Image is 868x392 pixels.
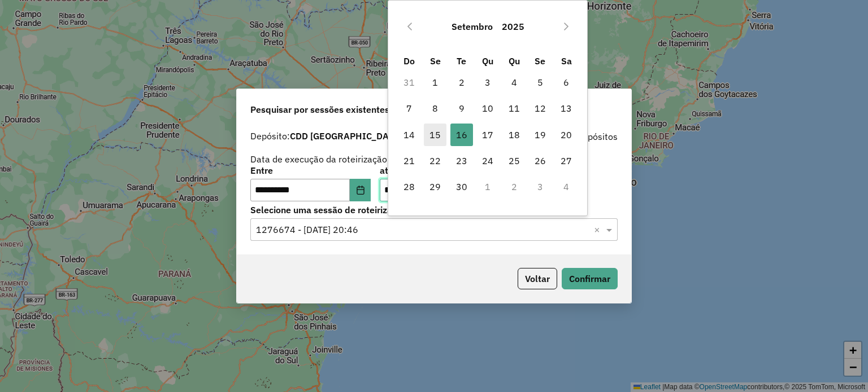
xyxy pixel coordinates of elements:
td: 30 [449,174,475,200]
td: 2 [501,174,527,200]
label: Entre [250,164,371,177]
td: 4 [553,174,579,200]
td: 20 [553,122,579,148]
label: Data de execução da roteirização: [250,152,390,166]
td: 5 [527,69,553,95]
td: 3 [527,174,553,200]
label: até [380,164,500,177]
td: 3 [475,69,501,95]
span: 4 [503,71,526,94]
td: 7 [396,95,422,121]
span: Do [403,55,415,67]
span: 19 [529,124,552,146]
td: 26 [527,148,553,174]
td: 14 [396,122,422,148]
span: 6 [555,71,578,94]
td: 17 [475,122,501,148]
span: 14 [398,124,420,146]
td: 16 [449,122,475,148]
td: 18 [501,122,527,148]
td: 10 [475,95,501,121]
span: 2 [450,71,473,94]
td: 31 [396,69,422,95]
span: 13 [555,97,578,120]
button: Next Month [557,17,575,36]
span: 28 [398,175,420,198]
td: 8 [422,95,448,121]
span: 12 [529,97,552,120]
span: 25 [503,149,526,172]
button: Confirmar [562,268,618,289]
span: 29 [424,175,446,198]
button: Previous Month [401,17,419,36]
button: Choose Date [350,179,371,201]
td: 29 [422,174,448,200]
span: 26 [529,149,552,172]
button: Choose Year [497,13,529,40]
span: 10 [476,97,499,120]
td: 12 [527,95,553,121]
span: 5 [529,71,552,94]
label: Depósito: [250,129,402,143]
span: Se [430,55,441,67]
td: 19 [527,122,553,148]
td: 9 [449,95,475,121]
td: 13 [553,95,579,121]
button: Voltar [518,268,557,289]
label: Selecione uma sessão de roteirização: [250,203,618,217]
span: 17 [476,124,499,146]
span: 11 [503,97,526,120]
span: 21 [398,149,420,172]
span: 22 [424,149,446,172]
td: 15 [422,122,448,148]
td: 1 [475,174,501,200]
td: 6 [553,69,579,95]
span: 30 [450,175,473,198]
span: 24 [476,149,499,172]
td: 25 [501,148,527,174]
td: 27 [553,148,579,174]
span: 8 [424,97,446,120]
td: 11 [501,95,527,121]
button: Choose Month [447,13,497,40]
td: 23 [449,148,475,174]
strong: CDD [GEOGRAPHIC_DATA] [290,130,402,142]
span: 15 [424,124,446,146]
td: 28 [396,174,422,200]
span: Pesquisar por sessões existentes [250,103,389,116]
td: 1 [422,69,448,95]
span: 18 [503,124,526,146]
span: Sa [561,55,572,67]
span: 16 [450,124,473,146]
span: 23 [450,149,473,172]
span: 27 [555,149,578,172]
span: 9 [450,97,473,120]
td: 2 [449,69,475,95]
span: Te [457,55,466,67]
span: Qu [509,55,520,67]
span: Clear all [594,223,604,236]
span: 20 [555,124,578,146]
span: 3 [476,71,499,94]
span: 1 [424,71,446,94]
td: 24 [475,148,501,174]
td: 4 [501,69,527,95]
td: 22 [422,148,448,174]
td: 21 [396,148,422,174]
span: Qu [482,55,493,67]
span: 7 [398,97,420,120]
span: Se [535,55,545,67]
